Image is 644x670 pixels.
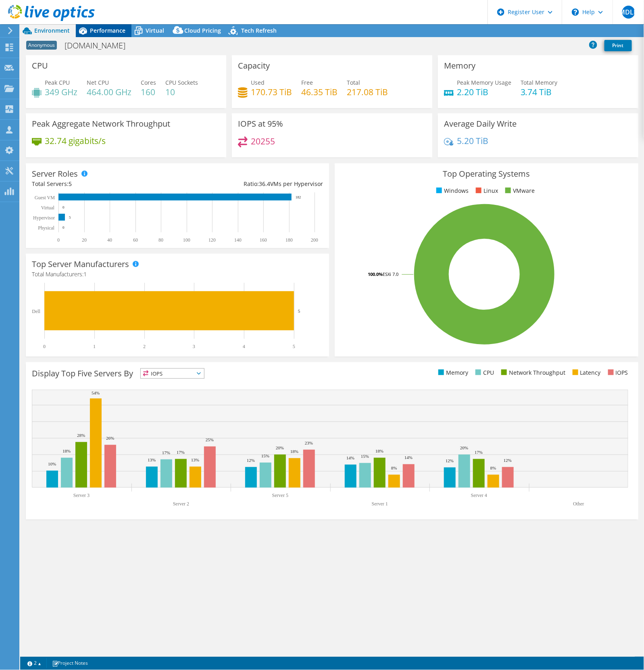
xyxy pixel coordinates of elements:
div: Ratio: VMs per Hypervisor [177,180,323,188]
h4: 349 GHz [45,88,77,96]
h3: Peak Aggregate Network Throughput [32,119,170,128]
span: Cores [141,79,156,86]
text: 15% [261,453,269,458]
text: 5 [293,344,295,349]
text: 40 [107,237,112,243]
span: Cloud Pricing [184,27,221,34]
text: 15% [361,454,369,459]
li: Linux [474,186,498,195]
h3: IOPS at 95% [238,119,283,128]
text: 10% [48,461,56,466]
h4: 2.20 TiB [457,88,511,96]
text: Server 4 [471,493,487,498]
text: Server 5 [272,493,288,498]
text: 5 [69,215,71,219]
text: 13% [191,457,199,462]
h3: Server Roles [32,169,78,178]
li: VMware [503,186,535,195]
span: Anonymous [26,41,57,50]
h4: Total Manufacturers: [32,270,323,279]
text: 80 [158,237,163,243]
span: Tech Refresh [241,27,277,34]
h4: 46.35 TiB [301,88,338,96]
span: Peak Memory Usage [457,79,511,86]
h4: 217.08 TiB [347,88,388,96]
li: Windows [434,186,469,195]
text: 23% [305,440,313,445]
text: 18% [375,449,383,453]
span: Virtual [146,27,164,34]
span: Used [251,79,265,86]
h3: Top Server Manufacturers [32,260,129,269]
text: 4 [243,344,245,349]
text: 54% [92,390,100,395]
text: 0 [43,344,46,349]
text: 20 [82,237,87,243]
text: 0 [63,205,65,209]
text: 8% [490,465,496,470]
text: 25% [206,437,214,442]
text: 120 [208,237,216,243]
h1: [DOMAIN_NAME] [61,41,138,50]
tspan: ESXi 7.0 [383,271,398,277]
li: Latency [571,368,601,377]
text: 26% [106,436,114,440]
h4: 3.74 TiB [521,88,558,96]
text: 14% [404,455,413,460]
h3: Top Operating Systems [341,169,632,178]
h3: Capacity [238,61,270,70]
span: Free [301,79,313,86]
text: 12% [446,458,454,463]
text: Server 2 [173,501,189,507]
text: 12% [247,458,255,463]
a: Project Notes [46,658,94,668]
h4: 5.20 TiB [457,136,488,145]
text: 20% [276,445,284,450]
text: 60 [133,237,138,243]
text: 8% [391,465,397,470]
li: Memory [436,368,468,377]
text: 100 [183,237,190,243]
h4: 32.74 gigabits/s [45,136,106,145]
h3: CPU [32,61,48,70]
span: MDLP [622,6,635,19]
span: 1 [83,270,87,278]
text: Guest VM [35,195,55,200]
span: Peak CPU [45,79,70,86]
h4: 464.00 GHz [87,88,131,96]
text: 160 [260,237,267,243]
text: 0 [63,225,65,230]
span: Total [347,79,360,86]
text: 17% [177,450,185,455]
li: Network Throughput [499,368,565,377]
text: Server 1 [372,501,388,507]
span: Total Memory [521,79,558,86]
text: Hypervisor [33,215,55,221]
h4: 170.73 TiB [251,88,292,96]
text: 18% [290,449,298,454]
text: 200 [311,237,318,243]
text: Virtual [41,205,55,211]
text: 13% [148,457,156,462]
text: Physical [38,225,54,231]
text: 3 [193,344,195,349]
text: 18% [63,449,71,453]
span: Environment [34,27,70,34]
text: Server 3 [73,493,90,498]
text: 180 [286,237,293,243]
span: IOPS [141,369,204,378]
h3: Memory [444,61,475,70]
text: 14% [346,455,354,460]
tspan: 100.0% [368,271,383,277]
span: CPU Sockets [165,79,198,86]
div: Total Servers: [32,180,177,188]
text: 20% [460,445,468,450]
h3: Average Daily Write [444,119,517,128]
text: Dell [32,309,40,314]
text: 12% [504,458,512,463]
a: 2 [22,658,47,668]
text: 17% [475,450,483,455]
svg: \n [572,8,579,16]
span: Net CPU [87,79,109,86]
text: 5 [298,309,300,313]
